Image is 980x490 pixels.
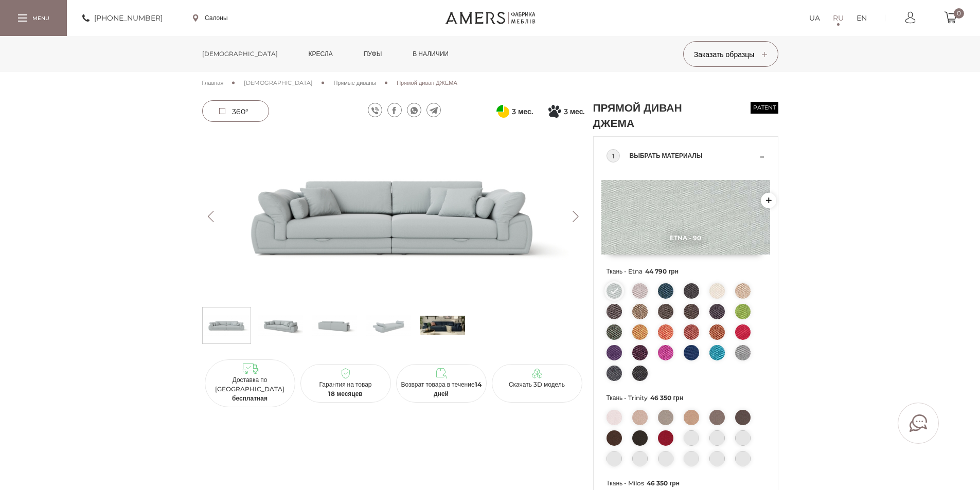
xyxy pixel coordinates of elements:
[607,265,765,278] span: Ткань - Etna
[601,180,770,255] img: Etna - 90
[683,41,778,67] button: Заказать образцы
[405,36,456,72] a: в наличии
[548,105,561,118] svg: Покупка частями от монобанк
[366,310,411,341] img: Прямой диван ДЖЕМА s-3
[333,79,376,86] span: Прямые диваны
[301,36,341,72] a: Кресла
[426,103,441,117] a: telegram
[387,103,402,117] a: facebook
[368,103,382,117] a: viber
[202,211,220,222] button: Previous
[328,390,363,397] b: 18 месяцев
[564,105,585,118] span: 3 мес.
[202,100,269,122] a: 360°
[244,78,313,87] a: [DEMOGRAPHIC_DATA]
[647,479,680,487] span: 46 350 грн
[630,150,757,162] span: Выбрать материалы
[400,380,483,398] p: Возврат товара в течение
[645,267,679,275] span: 44 790 грн
[202,78,224,87] a: Главная
[209,375,291,403] p: Доставка по [GEOGRAPHIC_DATA]
[607,391,765,405] span: Ткань - Trinity
[356,36,390,72] a: Пуфы
[607,477,765,490] span: Ткань - Milos
[607,149,620,162] div: 1
[857,12,867,24] a: EN
[751,102,778,114] span: patent
[232,107,248,116] span: 360°
[833,12,844,24] a: RU
[567,211,585,222] button: Next
[601,234,770,242] span: Etna - 90
[244,79,313,86] span: [DEMOGRAPHIC_DATA]
[194,36,286,72] a: [DEMOGRAPHIC_DATA]
[434,380,482,397] b: 14 дней
[512,105,533,118] span: 3 мес.
[204,310,249,341] img: Прямой диван ДЖЕМА s-0
[809,12,820,24] a: UA
[232,394,268,402] b: бесплатная
[258,310,303,341] img: Прямой диван ДЖЕМА s-1
[496,380,578,389] p: Скачать 3D модель
[954,8,964,19] span: 0
[407,103,421,117] a: whatsapp
[312,310,357,341] img: Прямой диван ДЖЕМА s-2
[496,105,509,118] svg: Оплата частями от ПриватБанка
[193,13,228,23] a: Салоны
[202,79,224,86] span: Главная
[202,131,585,302] img: Прямой диван ДЖЕМА -0
[593,100,711,131] h1: Прямой диван ДЖЕМА
[694,50,768,59] span: Заказать образцы
[305,380,387,398] p: Гарантия на товар
[333,78,376,87] a: Прямые диваны
[650,394,683,402] span: 46 350 грн
[420,310,465,341] img: s_
[82,12,163,24] a: [PHONE_NUMBER]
